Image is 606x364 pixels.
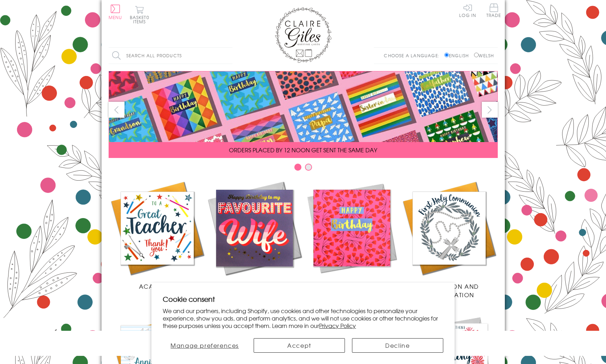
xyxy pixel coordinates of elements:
[206,180,303,290] a: New Releases
[319,321,356,330] a: Privacy Policy
[482,102,498,118] button: next
[486,4,501,17] span: Trade
[171,341,239,350] span: Manage preferences
[294,164,301,171] button: Carousel Page 1 (Current Slide)
[109,48,232,64] input: Search all products
[163,338,247,353] button: Manage preferences
[254,338,345,353] button: Accept
[444,53,449,57] input: English
[275,7,331,63] img: Claire Giles Greetings Cards
[139,282,175,290] span: Academic
[444,52,472,59] label: English
[335,282,369,290] span: Birthdays
[109,102,125,118] button: prev
[109,180,206,290] a: Academic
[459,4,476,17] a: Log In
[474,52,494,59] label: Welsh
[305,164,312,171] button: Carousel Page 2
[303,180,400,290] a: Birthdays
[474,53,479,57] input: Welsh
[109,14,122,20] span: Menu
[352,338,443,353] button: Decline
[486,4,501,19] a: Trade
[419,282,479,299] span: Communion and Confirmation
[384,52,443,59] p: Choose a language:
[163,307,443,329] p: We and our partners, including Shopify, use cookies and other technologies to personalize your ex...
[225,48,232,64] input: Search
[163,294,443,304] h2: Cookie consent
[109,5,122,19] button: Menu
[229,146,377,154] span: ORDERS PLACED BY 12 NOON GET SENT THE SAME DAY
[231,282,277,290] span: New Releases
[109,163,498,174] div: Carousel Pagination
[130,6,149,24] button: Basket0 items
[133,14,149,25] span: 0 items
[400,180,498,299] a: Communion and Confirmation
